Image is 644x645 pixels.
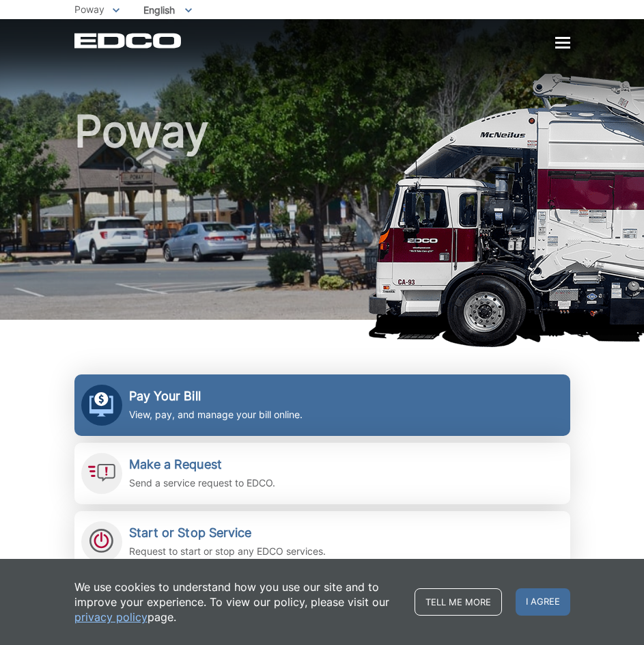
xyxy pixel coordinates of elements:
h2: Make a Request [129,457,275,472]
h2: Pay Your Bill [129,389,303,404]
p: View, pay, and manage your bill online. [129,407,303,422]
span: Poway [74,3,104,15]
p: We use cookies to understand how you use our site and to improve your experience. To view our pol... [74,579,401,625]
a: EDCD logo. Return to the homepage. [74,33,183,49]
h1: Poway [74,109,570,326]
a: Tell me more [415,588,502,616]
p: Send a service request to EDCO. [129,476,275,491]
a: privacy policy [74,609,148,625]
p: Request to start or stop any EDCO services. [129,544,326,559]
span: I agree [516,588,570,616]
a: Make a Request Send a service request to EDCO. [74,443,570,504]
h2: Start or Stop Service [129,525,326,540]
a: Pay Your Bill View, pay, and manage your bill online. [74,374,570,436]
